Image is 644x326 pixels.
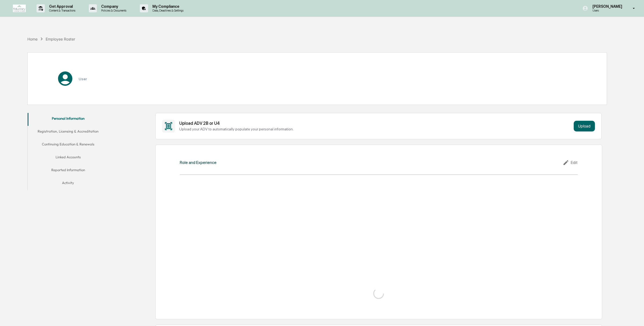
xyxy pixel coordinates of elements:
[180,160,217,165] div: Role and Experience
[28,164,108,177] button: Reported Information
[28,139,108,152] button: Continuing Education & Renewals
[148,9,186,12] p: Data, Deadlines & Settings
[45,9,78,12] p: Content & Transactions
[574,121,595,131] button: Upload
[563,159,578,166] div: Edit
[588,4,625,9] p: [PERSON_NAME]
[46,37,75,41] div: Employee Roster
[28,126,108,139] button: Registration, Licensing & Accreditation
[28,177,108,190] button: Activity
[28,113,108,126] button: Personal Information
[179,127,572,131] div: Upload your ADV to automatically populate your personal information.
[27,37,38,41] div: Home
[97,9,129,12] p: Policies & Documents
[79,77,87,81] h3: User
[588,9,625,12] p: Users
[179,121,572,126] div: Upload ADV 2B or U4
[97,4,129,9] p: Company
[45,4,78,9] p: Get Approval
[148,4,186,9] p: My Compliance
[28,152,108,164] button: Linked Accounts
[28,113,108,190] div: secondary tabs example
[13,5,26,12] img: logo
